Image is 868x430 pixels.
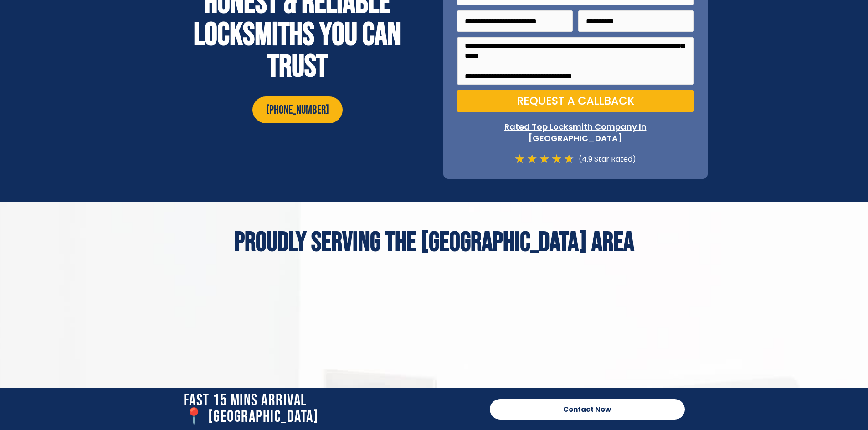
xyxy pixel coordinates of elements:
[165,229,703,256] h2: Proudly Serving The [GEOGRAPHIC_DATA] Area
[574,153,636,165] div: (4.9 Star Rated)
[514,153,574,165] div: 4.7/5
[551,153,562,165] i: ★
[539,153,550,165] i: ★
[457,121,694,144] p: Rated Top Locksmith Company In [GEOGRAPHIC_DATA]
[563,406,611,413] span: Contact Now
[184,393,481,425] h2: Fast 15 Mins Arrival 📍 [GEOGRAPHIC_DATA]
[517,96,634,106] span: Request a Callback
[564,153,574,165] i: ★
[457,90,694,112] button: Request a Callback
[266,103,329,118] span: [PHONE_NUMBER]
[490,399,685,420] a: Contact Now
[252,96,343,123] a: [PHONE_NUMBER]
[514,153,525,165] i: ★
[527,153,537,165] i: ★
